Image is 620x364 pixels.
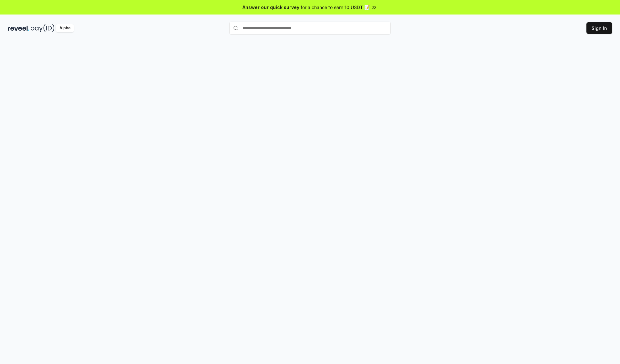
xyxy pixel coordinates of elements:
span: Answer our quick survey [243,4,299,11]
img: pay_id [31,24,55,32]
button: Sign In [586,22,612,34]
img: reveel_dark [8,24,29,32]
div: Alpha [56,24,74,32]
span: for a chance to earn 10 USDT 📝 [301,4,370,11]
